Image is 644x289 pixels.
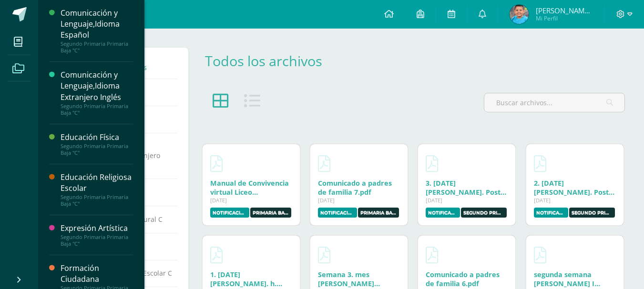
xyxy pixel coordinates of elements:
[318,270,400,288] div: Descargar Semana 3. mes de Mayo Preprimaria en pdf.pdf.pdf
[318,179,400,197] div: Descargar Comunicado a padres de familia 7.pdf.pdf
[61,70,133,102] div: Comunicación y Lenguaje,Idioma Extranjero Inglés
[250,208,291,218] label: Primaria Baja
[61,172,133,207] a: Educación Religiosa EscolarSegundo Primaria Primaria Baja "C"
[205,51,337,70] div: Todos los archivos
[205,51,322,70] a: Todos los archivos
[210,197,292,204] div: [DATE]
[536,6,593,15] span: [PERSON_NAME] De [PERSON_NAME]
[61,103,133,116] div: Segundo Primaria Primaria Baja "C"
[426,270,500,288] a: Comunicado a padres de familia 6.pdf
[318,243,330,266] a: Descargar Semana 3. mes de Mayo Preprimaria en pdf.pdf.pdf
[210,270,292,288] div: Descargar 1. 26 de mayo. h. Juan Carlos Bolaños.pdf.pdf
[61,263,133,285] div: Formación Ciudadana
[318,152,330,175] a: Descargar Comunicado a padres de familia 7.pdf.pdf
[426,243,438,266] a: Descargar Comunicado a padres de familia 6.pdf.pdf
[318,208,357,218] label: Notificación
[426,179,508,197] div: Descargar 3. 28 de mayo. Post. Gerson Asig.pdf.pdf
[61,234,133,247] div: Segundo Primaria Primaria Baja "C"
[61,143,133,156] div: Segundo Primaria Primaria Baja "C"
[61,8,133,40] div: Comunicación y Lenguaje,Idioma Español
[210,152,223,175] a: Descargar Manual de Convivencia virtual Liceo Guatemala.pdf.pdf
[358,208,399,218] label: Primaria Baja
[426,208,460,218] label: Notificación
[461,208,507,218] label: Segundo Primaria
[61,70,133,116] a: Comunicación y Lenguaje,Idioma Extranjero InglésSegundo Primaria Primaria Baja "C"
[534,179,616,197] div: Descargar 2. 27 de mayo. Post. Jorge Luis Martínez.pdf.pdf
[426,179,506,206] a: 3. [DATE][PERSON_NAME]. Post. [PERSON_NAME].pdf
[210,243,223,266] a: Descargar 1. 26 de mayo. h. Juan Carlos Bolaños.pdf.pdf
[61,40,133,54] div: Segundo Primaria Primaria Baja "C"
[61,172,133,194] div: Educación Religiosa Escolar
[61,194,133,207] div: Segundo Primaria Primaria Baja "C"
[569,208,615,218] label: Segundo Primaria
[210,179,292,206] a: Manual de Convivencia virtual Liceo [GEOGRAPHIC_DATA]pdf
[510,5,529,24] img: 64b77e4168f55f871ab22eb86b4f1ec5.png
[426,270,508,288] div: Descargar Comunicado a padres de familia 6.pdf.pdf
[536,14,593,22] span: Mi Perfil
[61,8,133,54] a: Comunicación y Lenguaje,Idioma EspañolSegundo Primaria Primaria Baja "C"
[534,152,546,175] a: Descargar 2. 27 de mayo. Post. Jorge Luis Martínez.pdf.pdf
[534,208,568,218] label: Notificación
[534,179,614,206] a: 2. [DATE][PERSON_NAME]. Post. [PERSON_NAME].pdf
[61,223,133,247] a: Expresión ArtísticaSegundo Primaria Primaria Baja "C"
[318,179,392,197] a: Comunicado a padres de familia 7.pdf
[61,132,133,143] div: Educación Física
[534,243,546,266] a: Descargar segunda semana de mayo I Ciclo.pdf.pdf
[210,208,249,218] label: Notificación
[534,270,616,288] div: Descargar segunda semana de mayo I Ciclo.pdf.pdf
[318,197,400,204] div: [DATE]
[484,93,624,112] input: Buscar archivos...
[61,132,133,156] a: Educación FísicaSegundo Primaria Primaria Baja "C"
[210,179,292,197] div: Descargar Manual de Convivencia virtual Liceo Guatemala.pdf.pdf
[426,152,438,175] a: Descargar 3. 28 de mayo. Post. Gerson Asig.pdf.pdf
[426,197,508,204] div: [DATE]
[61,223,133,234] div: Expresión Artística
[534,197,616,204] div: [DATE]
